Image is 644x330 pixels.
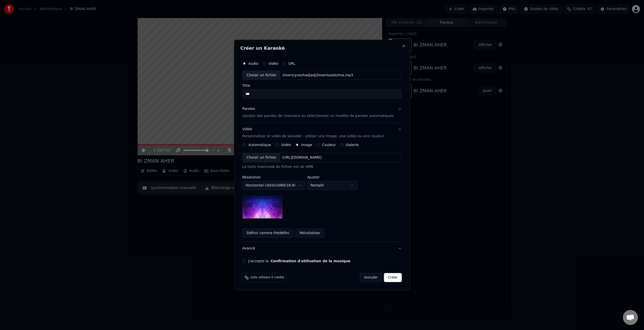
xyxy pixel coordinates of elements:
div: Vidéo [242,127,384,139]
button: VidéoPersonnaliser le vidéo de karaoké : utiliser une image, une vidéo ou une couleur [242,123,402,143]
div: Paroles [242,107,255,112]
button: J'accepte la [271,259,350,263]
span: Cela utilisera 5 crédits [251,276,284,280]
button: Avancé [242,242,402,255]
label: Vidéo [281,143,291,147]
div: /Users/yveshadjadj/Downloads/Ima.mp3 [280,73,355,78]
label: Automatique [248,143,271,147]
h2: Créer un Karaoké [240,46,404,50]
div: La taille maximale du fichier est de 4MB [242,164,402,169]
label: URL [288,62,295,65]
label: Ajuster [307,175,357,179]
p: Personnaliser le vidéo de karaoké : utiliser une image, une vidéo ou une couleur [242,134,384,139]
button: Annuler [360,273,382,282]
div: VidéoPersonnaliser le vidéo de karaoké : utiliser une image, une vidéo ou une couleur [242,143,402,242]
button: Définir comme Prédéfini [242,229,293,238]
label: Audio [248,62,258,65]
label: Image [301,143,312,147]
div: Choisir un fichier [243,153,280,162]
label: Couleur [322,143,336,147]
label: Vidéo [268,62,278,65]
div: [URL][DOMAIN_NAME] [280,155,324,160]
button: ParolesAjoutez des paroles de chansons ou sélectionnez un modèle de paroles automatiques [242,103,402,123]
label: Titre [242,84,402,88]
button: Réinitialiser [295,229,325,238]
div: Choisir un fichier [243,71,280,80]
label: J'accepte la [248,259,350,263]
p: Ajoutez des paroles de chansons ou sélectionnez un modèle de paroles automatiques [242,114,394,119]
label: Galerie [346,143,358,147]
button: Créer [384,273,402,282]
label: Résolution [242,175,305,179]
